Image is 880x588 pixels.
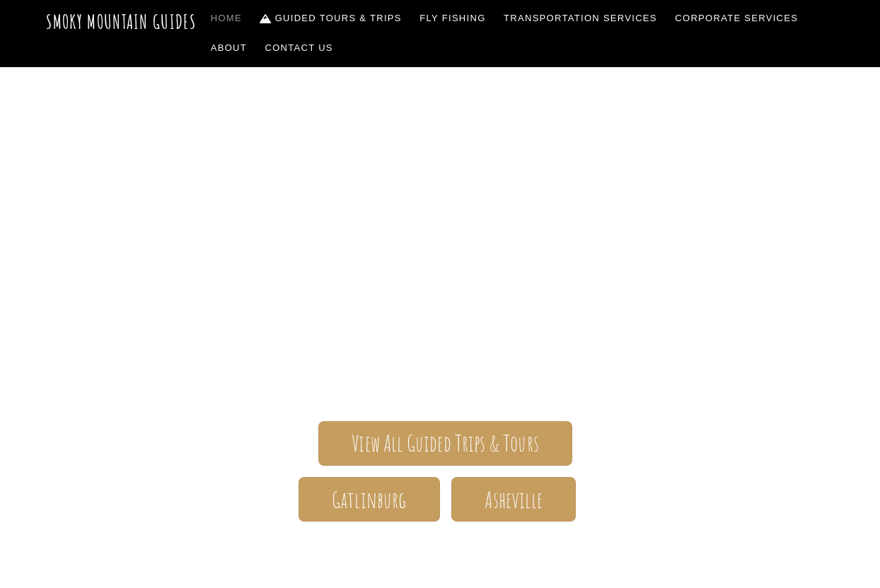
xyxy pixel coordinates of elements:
span: Asheville [485,493,542,507]
a: View All Guided Trips & Tours [318,421,572,466]
span: Gatlinburg [332,493,407,507]
span: View All Guided Trips & Tours [352,436,539,451]
a: Home [205,4,248,33]
a: Guided Tours & Trips [255,4,407,33]
h1: Your adventure starts here. [30,544,850,577]
a: Corporate Services [669,4,804,33]
span: The ONLY one-stop, full Service Guide Company for the Gatlinburg and [GEOGRAPHIC_DATA] side of th... [30,259,850,380]
a: Contact Us [260,33,339,63]
a: About [205,33,253,63]
a: Asheville [451,477,576,522]
span: Smoky Mountain Guides [30,199,850,259]
a: Gatlinburg [299,477,440,522]
a: Transportation Services [498,4,662,33]
a: Fly Fishing [414,4,491,33]
a: Smoky Mountain Guides [46,10,196,33]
